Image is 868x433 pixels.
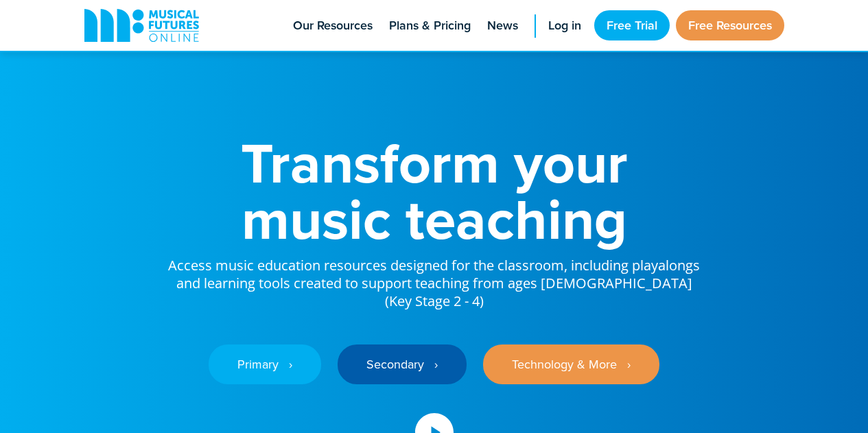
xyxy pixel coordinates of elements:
[594,10,670,40] a: Free Trial
[167,134,702,247] h1: Transform your music teaching
[676,10,784,40] a: Free Resources
[293,16,373,35] span: Our Resources
[338,344,467,384] a: Secondary ‎‏‏‎ ‎ ›
[209,344,321,384] a: Primary ‎‏‏‎ ‎ ›
[487,16,518,35] span: News
[483,344,659,384] a: Technology & More ‎‏‏‎ ‎ ›
[548,16,581,35] span: Log in
[389,16,471,35] span: Plans & Pricing
[167,247,702,310] p: Access music education resources designed for the classroom, including playalongs and learning to...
